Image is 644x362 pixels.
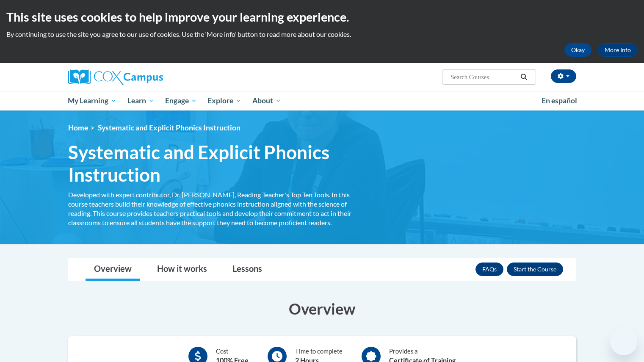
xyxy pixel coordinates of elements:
a: Cox Campus [68,69,229,85]
a: FAQs [475,263,503,276]
span: Systematic and Explicit Phonics Instruction [98,123,240,132]
iframe: Button to launch messaging window [610,328,637,355]
a: Engage [160,91,202,111]
span: Learn [127,96,154,106]
button: Search [517,72,530,82]
a: Home [68,123,88,132]
a: Learn [122,91,160,111]
span: Engage [165,96,197,106]
h2: This site uses cookies to help improve your learning experience. [6,8,638,25]
a: En español [536,92,583,110]
a: Explore [202,91,247,111]
span: About [252,96,281,106]
a: More Info [598,43,638,57]
div: Main menu [55,91,589,111]
a: My Learning [63,91,122,111]
a: About [247,91,287,111]
button: Okay [564,43,591,57]
div: Developed with expert contributor, Dr. [PERSON_NAME], Reading Teacher's Top Ten Tools. In this co... [68,190,360,227]
a: How it works [149,258,216,281]
p: By continuing to use the site you agree to our use of cookies. Use the ‘More info’ button to read... [6,30,638,39]
a: Overview [86,258,140,281]
span: Systematic and Explicit Phonics Instruction [68,141,360,186]
button: Account Settings [551,69,576,83]
img: Cox Campus [68,69,163,85]
h3: Overview [68,298,576,319]
span: En español [542,96,577,105]
button: Enroll [507,263,563,276]
span: My Learning [68,96,116,106]
a: Lessons [224,258,271,281]
span: Explore [207,96,241,106]
input: Search Courses [450,72,517,82]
